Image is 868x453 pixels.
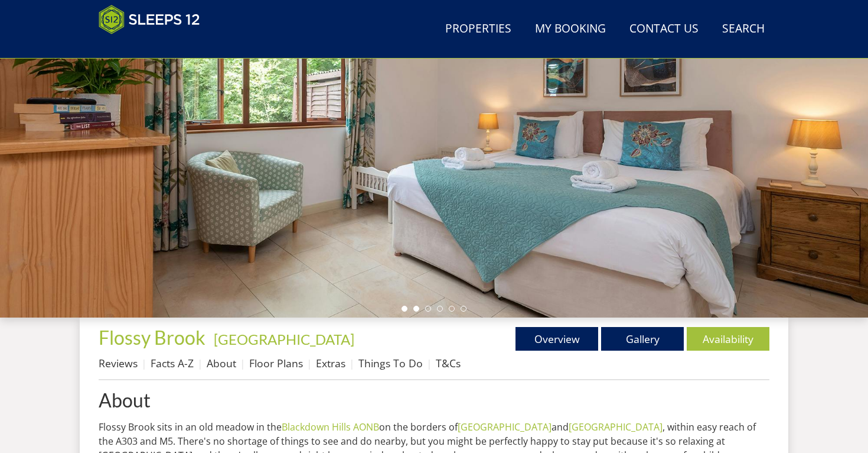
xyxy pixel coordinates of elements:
[515,327,598,351] a: Overview
[99,326,205,349] span: Flossy Brook
[99,356,138,370] a: Reviews
[207,356,236,370] a: About
[99,390,769,410] a: About
[717,16,769,43] a: Search
[569,420,663,433] a: [GEOGRAPHIC_DATA]
[249,356,303,370] a: Floor Plans
[530,16,611,43] a: My Booking
[440,16,516,43] a: Properties
[625,16,703,43] a: Contact Us
[93,41,217,51] iframe: Customer reviews powered by Trustpilot
[458,420,552,433] a: [GEOGRAPHIC_DATA]
[687,327,769,351] a: Availability
[316,356,345,370] a: Extras
[209,331,354,348] span: -
[601,327,684,351] a: Gallery
[214,331,354,348] a: [GEOGRAPHIC_DATA]
[282,420,379,433] a: Blackdown Hills AONB
[99,326,209,349] a: Flossy Brook
[436,356,461,370] a: T&Cs
[151,356,194,370] a: Facts A-Z
[358,356,423,370] a: Things To Do
[99,5,200,34] img: Sleeps 12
